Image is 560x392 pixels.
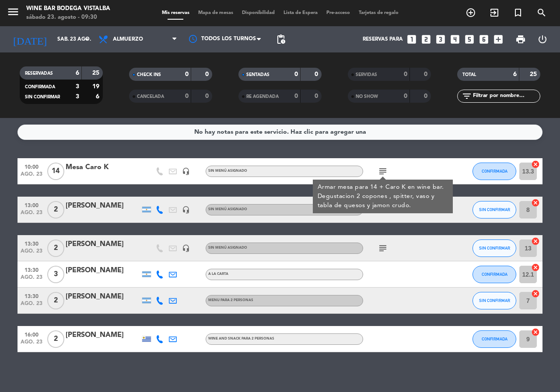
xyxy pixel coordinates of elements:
[536,7,547,18] i: search
[294,71,298,77] strong: 0
[318,183,448,210] div: Armar mesa para 14 + Caro K en wine bar. Degustacion 2 copones , spitter, vaso y tabla de quesos ...
[76,70,79,76] strong: 6
[294,93,298,99] strong: 0
[354,10,403,15] span: Tarjetas de regalo
[404,93,407,99] strong: 0
[205,71,210,77] strong: 0
[137,73,161,77] span: CHECK INS
[137,94,164,99] span: CANCELADA
[208,298,253,302] span: MENU PARA 2 PERSONAS
[92,70,101,76] strong: 25
[464,34,475,45] i: looks_5
[435,34,446,45] i: looks_3
[424,71,429,77] strong: 0
[472,239,516,257] button: SIN CONFIRMAR
[66,330,140,341] div: [PERSON_NAME]
[96,94,101,100] strong: 6
[47,330,64,348] span: 2
[182,167,190,175] i: headset_mic
[479,246,510,250] span: SIN CONFIRMAR
[479,207,510,212] span: SIN CONFIRMAR
[21,210,42,220] span: ago. 23
[7,5,20,21] button: menu
[479,298,510,303] span: SIN CONFIRMAR
[76,83,79,90] strong: 3
[66,162,140,173] div: Mesa Caro K
[472,163,516,180] button: CONFIRMADA
[25,95,60,99] span: SIN CONFIRMAR
[513,71,517,77] strong: 6
[515,34,526,45] span: print
[25,71,53,76] span: RESERVADAS
[238,10,279,15] span: Disponibilidad
[47,266,64,283] span: 3
[47,239,64,257] span: 2
[531,160,540,169] i: cancel
[47,201,64,219] span: 2
[21,301,42,311] span: ago. 23
[465,7,476,18] i: add_circle_outline
[279,10,322,15] span: Lista de Espera
[26,4,110,13] div: Wine Bar Bodega Vistalba
[157,10,194,15] span: Mis reservas
[21,291,42,301] span: 13:30
[472,330,516,348] button: CONFIRMADA
[21,171,42,181] span: ago. 23
[25,85,55,89] span: CONFIRMADA
[530,71,539,77] strong: 25
[66,265,140,276] div: [PERSON_NAME]
[21,238,42,248] span: 13:30
[472,201,516,219] button: SIN CONFIRMAR
[276,34,286,45] span: pending_actions
[208,337,274,340] span: WINE AND SNACK PARA 2 PERSONAS
[182,244,190,252] i: headset_mic
[406,34,417,45] i: looks_one
[185,93,189,99] strong: 0
[21,339,42,349] span: ago. 23
[81,34,92,45] i: arrow_drop_down
[208,272,228,276] span: A LA CARTA
[531,328,540,336] i: cancel
[21,264,42,274] span: 13:30
[47,292,64,309] span: 2
[76,94,79,100] strong: 3
[482,272,507,277] span: CONFIRMADA
[420,34,432,45] i: looks_two
[246,94,279,99] span: RE AGENDADA
[378,243,388,253] i: subject
[208,208,247,211] span: Sin menú asignado
[489,7,500,18] i: exit_to_app
[194,10,238,15] span: Mapa de mesas
[472,292,516,309] button: SIN CONFIRMAR
[113,36,143,42] span: Almuerzo
[208,246,247,250] span: Sin menú asignado
[194,127,366,137] div: No hay notas para este servicio. Haz clic para agregar una
[532,26,553,52] div: LOG OUT
[462,91,472,101] i: filter_list
[363,36,403,42] span: Reservas para
[513,7,523,18] i: turned_in_not
[47,163,64,180] span: 14
[205,93,210,99] strong: 0
[472,91,540,101] input: Filtrar por nombre...
[21,329,42,339] span: 16:00
[66,239,140,250] div: [PERSON_NAME]
[92,83,101,90] strong: 19
[7,30,53,49] i: [DATE]
[531,289,540,298] i: cancel
[531,263,540,272] i: cancel
[208,169,247,173] span: Sin menú asignado
[378,166,388,177] i: subject
[322,10,354,15] span: Pre-acceso
[424,93,429,99] strong: 0
[482,169,507,173] span: CONFIRMADA
[21,248,42,258] span: ago. 23
[482,336,507,341] span: CONFIRMADA
[7,5,20,18] i: menu
[21,274,42,284] span: ago. 23
[66,291,140,302] div: [PERSON_NAME]
[185,71,189,77] strong: 0
[356,73,377,77] span: SERVIDAS
[531,198,540,207] i: cancel
[315,93,320,99] strong: 0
